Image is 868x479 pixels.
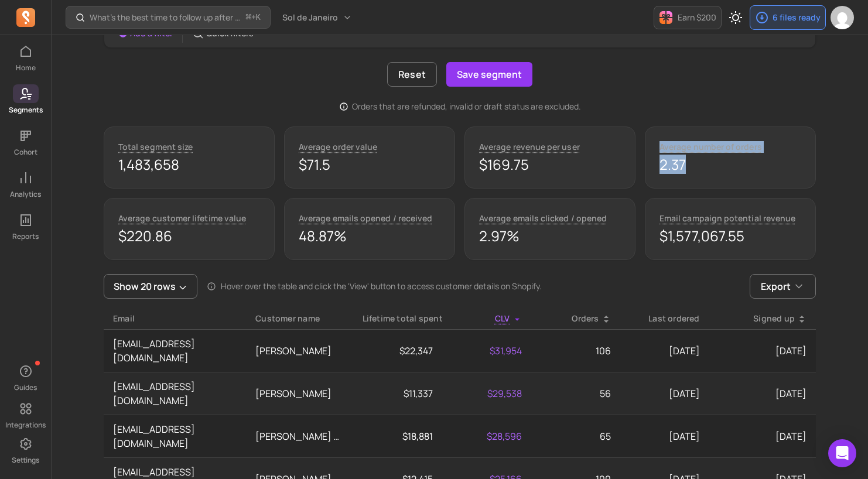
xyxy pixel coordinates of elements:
[387,62,437,87] button: Reset
[255,344,343,358] p: [PERSON_NAME]
[773,12,821,23] p: 6 files ready
[118,155,260,174] p: 1,483,658
[16,63,36,73] p: Home
[353,415,442,458] td: $18,881
[719,344,807,358] p: [DATE]
[353,372,442,415] td: $11,337
[282,12,338,23] span: Sol de Janeiro
[13,360,39,395] button: Guides
[299,213,432,224] p: Average emails opened / received
[363,313,433,324] div: Lifetime total spent
[750,5,826,30] button: 6 files ready
[442,330,531,372] td: $31,954
[541,313,611,324] div: Orders
[531,330,620,372] td: 106
[750,274,816,299] button: Export
[255,386,343,401] p: [PERSON_NAME]
[9,105,43,115] p: Segments
[299,141,377,153] p: Average order value
[654,6,722,29] button: Earn $200
[12,456,39,465] p: Settings
[353,330,442,372] td: $22,347
[5,420,46,430] p: Integrations
[659,227,801,245] p: $1,577,067.55
[630,386,700,401] p: [DATE]
[299,155,440,174] p: $71.5
[10,190,41,199] p: Analytics
[246,11,261,23] span: +
[66,6,271,29] button: What’s the best time to follow up after a first order?⌘+K
[221,280,542,292] p: Hover over the table and click the 'View' button to access customer details on Shopify.
[479,155,621,174] p: $169.75
[531,372,620,415] td: 56
[531,415,620,458] td: 65
[118,213,246,224] p: Average customer lifetime value
[14,383,37,392] p: Guides
[442,415,531,458] td: $28,596
[299,227,440,245] p: 48.87%
[831,6,854,29] img: avatar
[479,141,580,153] p: Average revenue per user
[118,141,193,153] p: Total segment size
[659,155,801,174] p: 2.37
[630,344,700,358] p: [DATE]
[12,232,39,241] p: Reports
[479,227,621,245] p: 2.97%
[495,313,510,324] span: CLV
[719,429,807,443] p: [DATE]
[630,313,700,324] div: Last ordered
[479,213,607,224] p: Average emails clicked / opened
[630,429,700,443] p: [DATE]
[659,141,762,153] p: Average number of orders
[255,429,343,443] p: [PERSON_NAME] El [PERSON_NAME]
[104,415,246,458] td: [EMAIL_ADDRESS][DOMAIN_NAME]
[14,148,37,157] p: Cohort
[442,372,531,415] td: $29,538
[761,279,791,293] span: Export
[255,313,343,324] p: Customer name
[352,101,581,112] p: Orders that are refunded, invalid or draft status are excluded.
[659,213,795,224] p: Email campaign potential revenue
[256,13,261,22] kbd: K
[275,7,359,28] button: Sol de Janeiro
[90,12,241,23] p: What’s the best time to follow up after a first order?
[104,274,197,299] button: Show 20 rows
[719,313,807,324] div: Signed up
[724,6,747,29] button: Toggle dark mode
[118,227,260,245] p: $220.86
[678,12,716,23] p: Earn $200
[446,62,532,87] button: Save segment
[104,330,246,372] td: [EMAIL_ADDRESS][DOMAIN_NAME]
[828,439,856,467] div: Open Intercom Messenger
[104,372,246,415] td: [EMAIL_ADDRESS][DOMAIN_NAME]
[113,313,237,324] div: Email
[719,386,807,401] p: [DATE]
[245,11,252,25] kbd: ⌘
